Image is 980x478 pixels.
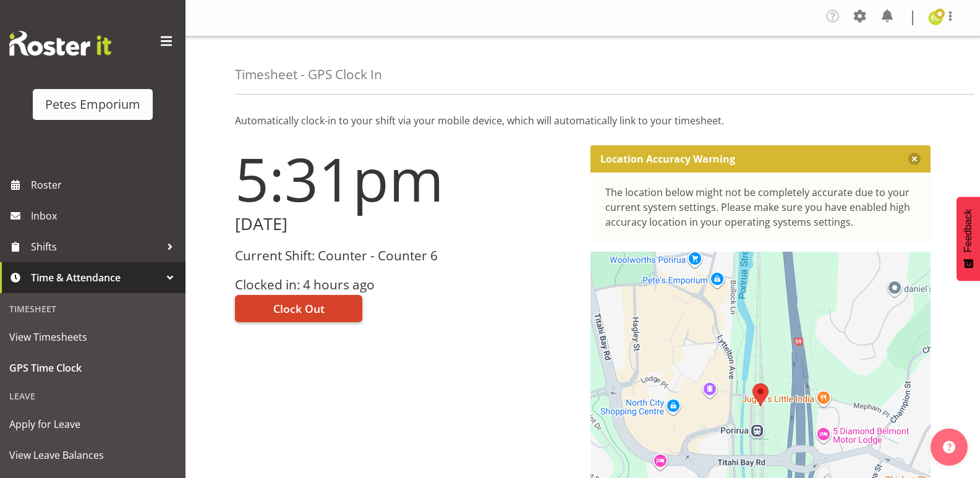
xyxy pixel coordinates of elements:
[3,296,182,322] div: Timesheet
[235,67,382,82] h4: Timesheet - GPS Clock In
[963,209,974,252] span: Feedback
[3,322,182,352] a: View Timesheets
[235,113,931,128] p: Automatically clock-in to your shift via your mobile device, which will automatically link to you...
[9,415,176,433] span: Apply for Leave
[3,440,182,471] a: View Leave Balances
[9,31,111,56] img: Rosterit website logo
[235,249,576,263] h3: Current Shift: Counter - Counter 6
[31,207,179,225] span: Inbox
[31,237,161,256] span: Shifts
[3,383,182,409] div: Leave
[235,295,362,322] button: Clock Out
[3,409,182,440] a: Apply for Leave
[605,185,916,229] div: The location below might not be completely accurate due to your current system settings. Please m...
[928,11,943,25] img: emma-croft7499.jpg
[45,95,140,114] div: Petes Emporium
[31,268,161,287] span: Time & Attendance
[943,441,955,453] img: help-xxl-2.png
[9,328,176,346] span: View Timesheets
[3,352,182,383] a: GPS Time Clock
[9,446,176,464] span: View Leave Balances
[600,153,735,165] p: Location Accuracy Warning
[9,359,176,377] span: GPS Time Clock
[235,278,576,292] h3: Clocked in: 4 hours ago
[235,145,576,212] h1: 5:31pm
[235,215,576,234] h2: [DATE]
[957,197,980,281] button: Feedback - Show survey
[273,301,325,317] span: Clock Out
[31,176,179,194] span: Roster
[908,153,921,165] button: Close message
